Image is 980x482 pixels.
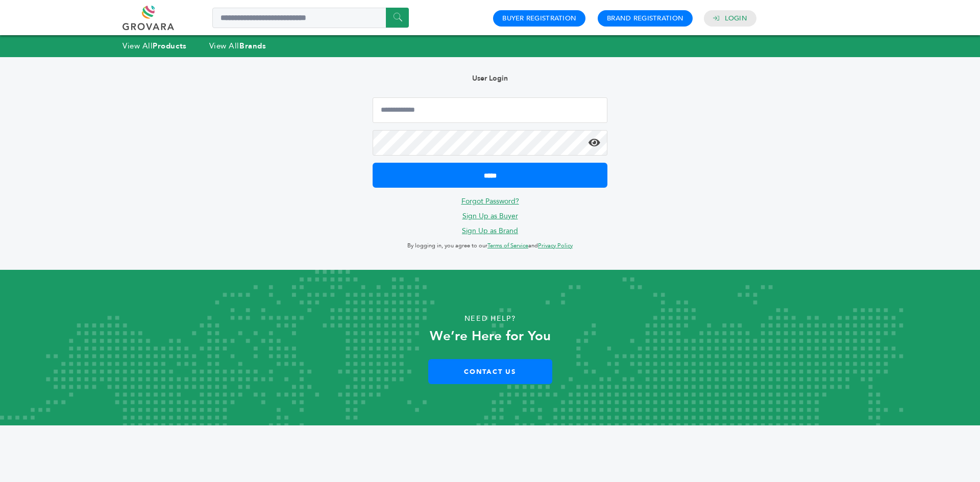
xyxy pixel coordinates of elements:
[430,327,551,345] strong: We’re Here for You
[153,41,186,51] strong: Products
[462,211,518,221] a: Sign Up as Buyer
[122,41,187,51] a: View AllProducts
[487,242,528,249] a: Terms of Service
[725,14,747,23] a: Login
[209,41,266,51] a: View AllBrands
[49,311,931,326] p: Need Help?
[212,8,409,28] input: Search a product or brand...
[428,359,552,384] a: Contact Us
[461,196,519,206] a: Forgot Password?
[373,240,607,252] p: By logging in, you agree to our and
[607,14,683,23] a: Brand Registration
[373,97,607,123] input: Email Address
[462,226,518,236] a: Sign Up as Brand
[373,130,607,156] input: Password
[502,14,576,23] a: Buyer Registration
[239,41,266,51] strong: Brands
[538,242,573,249] a: Privacy Policy
[472,73,508,83] b: User Login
